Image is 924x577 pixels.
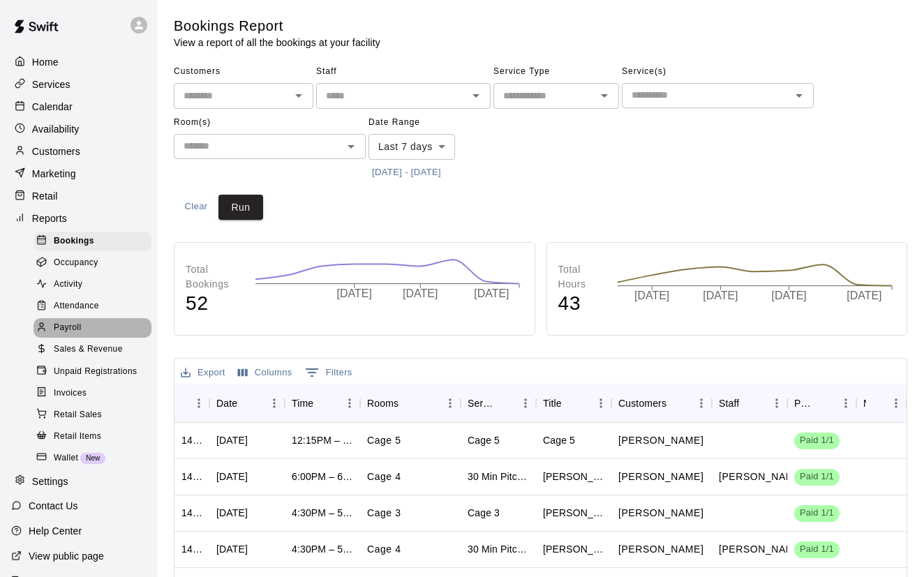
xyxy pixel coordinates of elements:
span: Activity [54,278,82,292]
div: Fri, Sep 12, 2025 [216,506,248,520]
span: Date Range [368,112,491,134]
p: Sebastian Hasette [618,470,703,484]
tspan: [DATE] [475,287,509,299]
span: Paid 1/1 [794,543,840,556]
div: Customers [11,141,146,162]
p: Settings [32,474,68,488]
button: Select columns [234,362,296,384]
div: 1421939 [181,506,202,520]
p: Cage 4 [367,470,401,484]
button: [DATE] - [DATE] [368,162,445,183]
div: Service [468,384,495,423]
p: Stacey Dreaden [618,433,703,448]
p: Reid Morgan [719,542,804,557]
button: Menu [339,393,360,414]
span: Staff [316,61,491,83]
h4: 43 [558,292,603,316]
button: Menu [515,393,536,414]
div: 6:00PM – 6:30PM [292,470,353,484]
button: Sort [313,394,333,413]
a: Attendance [33,296,157,317]
p: Customers [32,144,80,158]
span: Room(s) [174,112,366,134]
div: Bookings [33,232,151,251]
p: Pryce Boozer [618,542,703,557]
p: Cage 4 [367,542,401,557]
div: 1421022 [181,542,202,556]
button: Open [466,86,486,105]
tspan: [DATE] [634,290,669,301]
a: Invoices [33,382,157,404]
div: Date [209,384,285,423]
div: Cage 5 [468,433,500,447]
div: Invoices [33,384,151,403]
p: View a report of all the bookings at your facility [174,36,380,50]
button: Sort [739,394,759,413]
span: Payroll [54,321,81,335]
tspan: [DATE] [771,290,806,301]
div: Payment [787,384,856,423]
a: Marketing [11,163,146,184]
a: Home [11,52,146,73]
a: WalletNew [33,447,157,469]
p: Total Hours [558,262,603,292]
tspan: [DATE] [403,287,438,299]
span: Paid 1/1 [794,434,840,447]
button: Menu [886,393,907,414]
a: Payroll [33,317,157,339]
tspan: [DATE] [337,287,372,299]
button: Export [177,362,229,384]
a: Unpaid Registrations [33,361,157,382]
span: Occupancy [54,256,98,270]
span: Paid 1/1 [794,507,840,520]
div: Services [11,74,146,95]
div: Cage 5 [543,433,575,447]
div: Sales & Revenue [33,340,151,359]
button: Menu [264,393,285,414]
span: Bookings [54,234,94,248]
p: Home [32,55,59,69]
div: Rooms [367,384,398,423]
span: Customers [174,61,313,83]
span: Unpaid Registrations [54,365,137,379]
button: Open [289,86,308,105]
div: Cage 3 [468,506,500,520]
div: Payroll [33,318,151,338]
tspan: [DATE] [703,290,738,301]
span: Attendance [54,299,99,313]
h4: 52 [186,292,241,316]
div: Sat, Sep 13, 2025 [216,433,248,447]
div: Customers [618,384,666,423]
div: Time [285,384,360,423]
p: Availability [32,122,80,136]
div: Fri, Sep 12, 2025 [216,470,248,484]
p: View public page [29,549,104,563]
div: Pryce Boozer [543,542,604,556]
div: 4:30PM – 5:30PM [292,506,353,520]
button: Open [341,137,361,156]
a: Retail [11,186,146,207]
button: Run [218,195,263,220]
div: Staff [712,384,787,423]
div: Calendar [11,96,146,117]
a: Retail Sales [33,404,157,426]
div: Staff [719,384,739,423]
p: Services [32,77,70,91]
div: Activity [33,275,151,294]
a: Settings [11,471,146,492]
button: Menu [188,393,209,414]
span: Service(s) [622,61,814,83]
p: Contact Us [29,499,78,513]
div: Occupancy [33,253,151,273]
p: Calendar [32,100,73,114]
div: Retail Sales [33,405,151,425]
div: 1422503 [181,470,202,484]
div: WalletNew [33,449,151,468]
div: Attendance [33,297,151,316]
span: Wallet [54,451,78,465]
div: Reports [11,208,146,229]
a: Bookings [33,230,157,252]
